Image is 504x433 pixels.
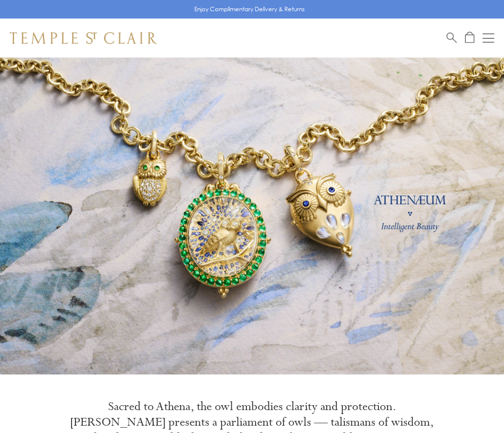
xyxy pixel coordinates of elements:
a: Open Shopping Bag [465,32,474,44]
a: Search [447,32,457,44]
button: Open navigation [483,32,494,44]
p: Enjoy Complimentary Delivery & Returns [194,4,305,14]
img: Temple St. Clair [10,32,157,44]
